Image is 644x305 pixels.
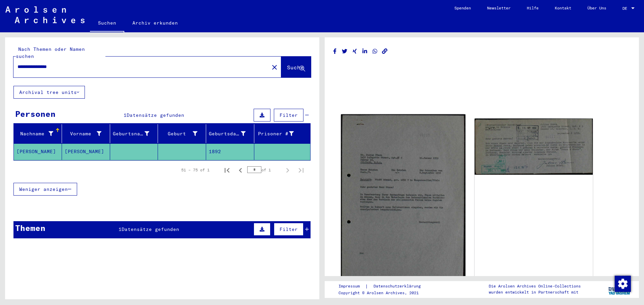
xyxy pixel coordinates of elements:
[124,112,127,118] span: 1
[14,124,62,143] mat-header-cell: Nachname
[15,108,56,120] div: Personen
[127,112,184,118] span: Datensätze gefunden
[5,6,85,23] img: Arolsen_neg.svg
[257,128,302,139] div: Prisoner #
[489,289,581,295] p: wurden entwickelt in Partnerschaft mit
[17,130,53,137] div: Nachname
[113,130,150,137] div: Geburtsname
[331,47,339,56] button: Share on Facebook
[489,283,581,289] p: Die Arolsen Archives Online-Collections
[339,283,365,290] a: Impressum
[209,128,254,139] div: Geburtsdatum
[281,57,311,77] button: Suche
[122,226,179,232] span: Datensätze gefunden
[339,283,429,290] div: |
[270,63,279,71] mat-icon: close
[13,183,77,196] button: Weniger anzeigen
[372,47,379,56] button: Share on WhatsApp
[254,124,310,143] mat-header-cell: Prisoner #
[280,112,298,118] span: Filter
[614,275,631,292] div: Zustimmung ändern
[368,283,429,290] a: Datenschutzerklärung
[351,47,358,56] button: Share on Xing
[15,222,45,234] div: Themen
[341,47,348,56] button: Share on Twitter
[341,114,465,287] img: 001.jpg
[119,226,122,232] span: 1
[62,124,110,143] mat-header-cell: Vorname
[62,143,110,160] mat-cell: [PERSON_NAME]
[622,6,630,11] span: DE
[19,186,68,192] span: Weniger anzeigen
[206,124,254,143] mat-header-cell: Geburtsdatum
[268,60,281,74] button: Clear
[209,130,246,137] div: Geburtsdatum
[161,128,206,139] div: Geburt‏
[281,163,294,177] button: Next page
[17,128,62,139] div: Nachname
[280,226,298,232] span: Filter
[475,118,593,175] img: 001.jpg
[234,163,247,177] button: Previous page
[247,167,281,173] div: of 1
[14,143,62,160] mat-cell: [PERSON_NAME]
[287,64,304,71] span: Suche
[274,223,303,236] button: Filter
[65,128,110,139] div: Vorname
[65,130,101,137] div: Vorname
[339,290,429,296] p: Copyright © Arolsen Archives, 2021
[113,128,158,139] div: Geburtsname
[274,109,303,122] button: Filter
[90,15,124,32] a: Suchen
[181,167,210,173] div: 51 – 75 of 1
[161,130,197,137] div: Geburt‏
[220,163,234,177] button: First page
[13,86,85,99] button: Archival tree units
[110,124,158,143] mat-header-cell: Geburtsname
[206,143,254,160] mat-cell: 1892
[607,281,632,298] img: yv_logo.png
[294,163,308,177] button: Last page
[381,47,388,56] button: Copy link
[158,124,206,143] mat-header-cell: Geburt‏
[124,15,186,31] a: Archiv erkunden
[257,130,294,137] div: Prisoner #
[16,46,85,59] mat-label: Nach Themen oder Namen suchen
[361,47,368,56] button: Share on LinkedIn
[615,276,631,292] img: Zustimmung ändern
